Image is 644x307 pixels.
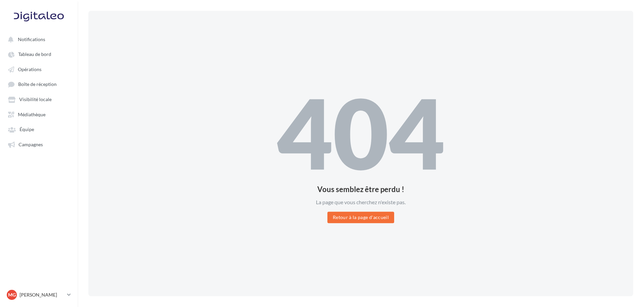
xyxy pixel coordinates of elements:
a: Opérations [4,63,74,75]
a: Tableau de bord [4,48,74,60]
span: Visibilité locale [19,97,52,102]
p: [PERSON_NAME] [20,291,64,298]
div: La page que vous cherchez n'existe pas. [277,198,445,206]
span: Tableau de bord [18,52,51,57]
span: Notifications [18,36,45,42]
a: Boîte de réception [4,78,74,90]
a: MG [PERSON_NAME] [5,288,72,301]
button: Notifications [4,33,71,45]
span: Campagnes [19,142,43,147]
a: Visibilité locale [4,93,74,105]
a: Médiathèque [4,108,74,120]
span: Équipe [20,127,34,132]
a: Équipe [4,123,74,135]
span: Opérations [18,66,41,72]
div: 404 [277,84,445,181]
a: Campagnes [4,138,74,150]
span: MG [8,291,16,298]
span: Médiathèque [18,112,46,117]
span: Boîte de réception [18,82,57,87]
div: Vous semblez être perdu ! [277,186,445,193]
button: Retour à la page d'accueil [327,212,394,223]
